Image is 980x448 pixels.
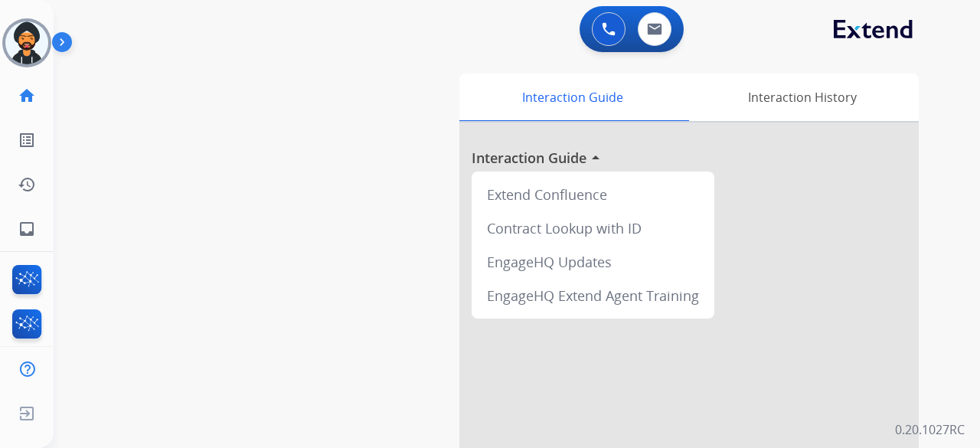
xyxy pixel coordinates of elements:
mat-icon: home [18,87,36,105]
div: Interaction History [685,74,919,121]
img: avatar [5,21,48,64]
mat-icon: list_alt [18,131,36,149]
div: Interaction Guide [459,74,685,121]
mat-icon: inbox [18,220,36,238]
p: 0.20.1027RC [895,420,965,439]
div: EngageHQ Updates [478,245,708,279]
div: Extend Confluence [478,178,708,211]
div: Contract Lookup with ID [478,211,708,245]
mat-icon: history [18,175,36,194]
div: EngageHQ Extend Agent Training [478,279,708,312]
